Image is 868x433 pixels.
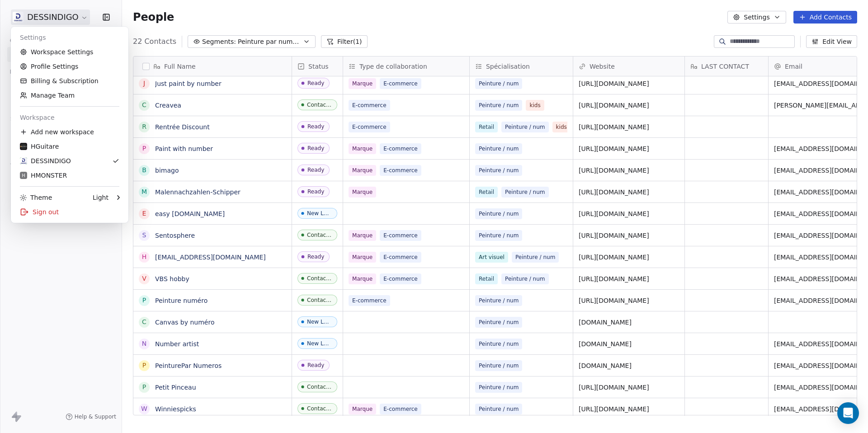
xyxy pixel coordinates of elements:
div: Add new workspace [14,125,125,139]
a: Manage Team [14,88,125,103]
div: Settings [14,30,125,45]
a: Billing & Subscription [14,74,125,88]
a: Workspace Settings [14,45,125,59]
div: Workspace [14,110,125,125]
div: HMONSTER [20,171,67,180]
a: Profile Settings [14,59,125,74]
span: H [22,172,25,179]
div: Sign out [14,205,125,219]
img: DD.jpeg [20,157,27,165]
div: HGuitare [20,142,59,151]
img: HG1.jpg [20,143,27,150]
div: Light [93,193,108,202]
div: Theme [20,193,52,202]
div: DESSINDIGO [20,156,71,165]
